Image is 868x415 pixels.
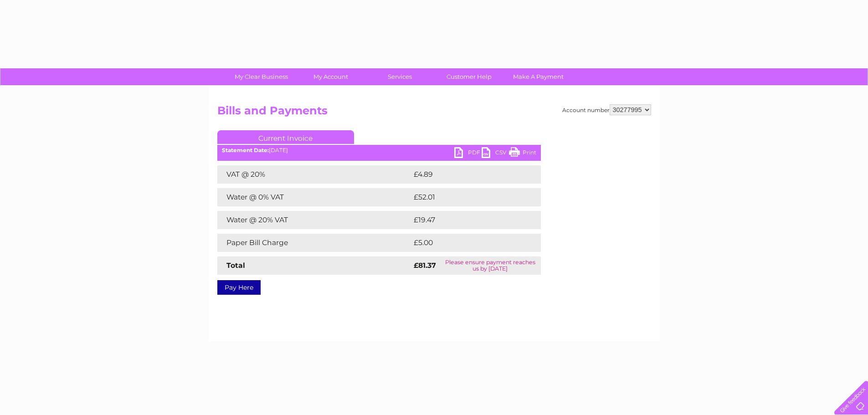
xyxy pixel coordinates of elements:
td: £19.47 [411,211,522,229]
strong: £81.37 [414,261,436,270]
a: PDF [454,147,482,160]
a: Current Invoice [217,130,354,144]
a: My Clear Business [224,68,299,85]
td: Water @ 0% VAT [217,188,411,206]
b: Statement Date: [222,147,269,154]
div: [DATE] [217,147,541,154]
td: £4.89 [411,165,520,184]
strong: Total [226,261,245,270]
a: Print [509,147,536,160]
td: VAT @ 20% [217,165,411,184]
td: Please ensure payment reaches us by [DATE] [440,256,540,275]
a: My Account [293,68,368,85]
td: Water @ 20% VAT [217,211,411,229]
td: £52.01 [411,188,522,206]
a: Customer Help [431,68,507,85]
div: Account number [562,104,651,115]
a: CSV [482,147,509,160]
a: Services [362,68,437,85]
td: £5.00 [411,234,520,252]
td: Paper Bill Charge [217,234,411,252]
h2: Bills and Payments [217,104,651,122]
a: Pay Here [217,280,261,295]
a: Make A Payment [501,68,576,85]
